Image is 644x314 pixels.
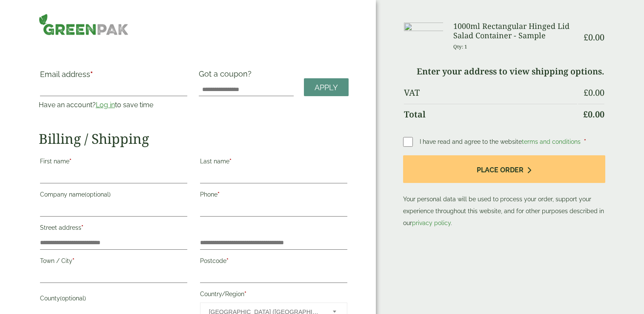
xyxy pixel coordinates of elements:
[453,43,467,50] small: Qty: 1
[583,108,604,120] bdi: 0.00
[200,155,347,170] label: Last name
[404,104,578,125] th: Total
[40,71,187,83] label: Email address
[40,222,187,236] label: Street address
[404,83,578,103] th: VAT
[453,22,577,40] h3: 1000ml Rectangular Hinged Lid Salad Container - Sample
[199,69,255,83] label: Got a coupon?
[39,14,129,35] img: GreenPak Supplies
[583,108,588,120] span: £
[40,255,187,269] label: Town / City
[522,138,581,145] a: terms and conditions
[420,138,582,145] span: I have read and agree to the website
[403,155,606,183] button: Place order
[404,61,605,82] td: Enter your address to view shipping options.
[200,255,347,269] label: Postcode
[226,257,229,264] abbr: required
[96,101,115,109] a: Log in
[200,188,347,203] label: Phone
[39,131,349,147] h2: Billing / Shipping
[81,224,83,231] abbr: required
[90,70,93,79] abbr: required
[584,87,604,98] bdi: 0.00
[403,155,606,229] p: Your personal data will be used to process your order, support your experience throughout this we...
[40,155,187,170] label: First name
[40,292,187,307] label: County
[229,158,232,165] abbr: required
[85,191,111,198] span: (optional)
[72,257,74,264] abbr: required
[584,87,588,98] span: £
[315,83,338,92] span: Apply
[218,191,220,198] abbr: required
[244,291,246,297] abbr: required
[60,295,86,302] span: (optional)
[304,78,349,97] a: Apply
[39,100,189,110] p: Have an account? to save time
[200,288,347,303] label: Country/Region
[584,31,604,43] bdi: 0.00
[412,220,451,226] a: privacy policy
[584,138,586,145] abbr: required
[40,188,187,203] label: Company name
[584,31,588,43] span: £
[69,158,72,165] abbr: required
